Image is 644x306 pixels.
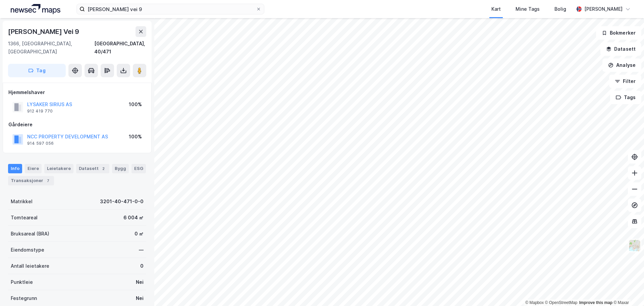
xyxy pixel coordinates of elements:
img: Z [628,239,641,252]
div: Bruksareal (BRA) [11,230,49,238]
div: 912 419 770 [27,108,53,114]
div: 100% [129,133,142,141]
div: 0 [140,262,144,270]
div: Gårdeiere [8,121,146,129]
div: Nei [136,294,144,302]
div: Eiere [25,164,42,173]
div: 6 004 ㎡ [123,214,144,222]
a: Mapbox [525,300,544,305]
div: ESG [131,164,146,173]
div: 914 597 056 [27,141,54,146]
button: Analyse [602,58,641,72]
div: Tomteareal [11,214,38,222]
div: Mine Tags [516,5,540,13]
div: Festegrunn [11,294,37,302]
div: Bygg [112,164,129,173]
div: Bolig [554,5,566,13]
div: Matrikkel [11,198,33,206]
div: Transaksjoner [8,176,54,185]
div: Info [8,164,22,173]
button: Datasett [600,42,641,56]
div: Antall leietakere [11,262,49,270]
input: Søk på adresse, matrikkel, gårdeiere, leietakere eller personer [85,4,256,14]
img: logo.a4113a55bc3d86da70a041830d287a7e.svg [11,4,60,14]
div: [PERSON_NAME] Vei 9 [8,26,80,37]
a: OpenStreetMap [545,300,578,305]
div: — [139,246,144,254]
div: 1366, [GEOGRAPHIC_DATA], [GEOGRAPHIC_DATA] [8,40,94,56]
div: Kart [491,5,501,13]
div: [GEOGRAPHIC_DATA], 40/471 [94,40,146,56]
button: Tag [8,64,66,77]
div: Nei [136,278,144,286]
div: 100% [129,100,142,108]
div: [PERSON_NAME] [584,5,623,13]
div: Eiendomstype [11,246,44,254]
div: 7 [45,177,51,184]
div: 2 [100,165,107,172]
div: 0 ㎡ [135,230,144,238]
button: Filter [609,75,641,88]
div: Hjemmelshaver [8,88,146,96]
div: Leietakere [44,164,73,173]
div: 3201-40-471-0-0 [100,198,144,206]
div: Punktleie [11,278,33,286]
iframe: Chat Widget [610,274,644,306]
button: Bokmerker [596,26,641,40]
a: Improve this map [579,300,612,305]
div: Datasett [76,164,109,173]
button: Tags [610,91,641,104]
